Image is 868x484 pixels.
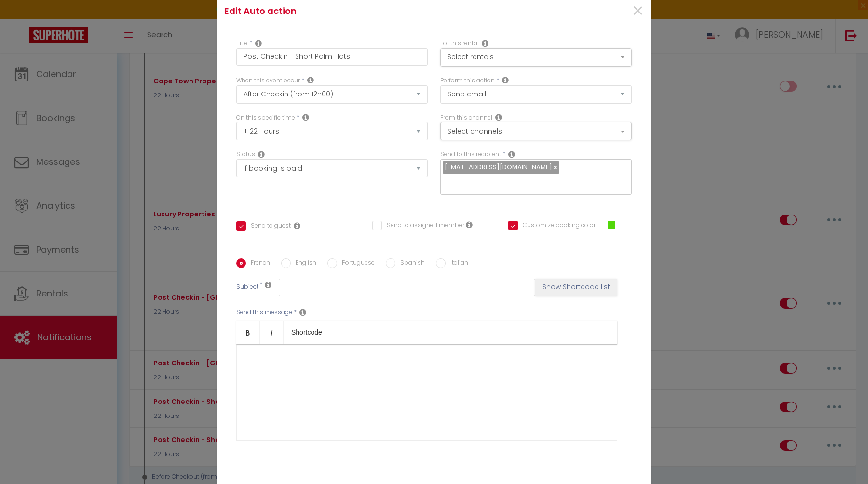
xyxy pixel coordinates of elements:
i: Booking status [258,150,265,158]
h4: Edit Auto action [224,4,500,18]
label: Spanish [395,258,425,269]
i: Recipient [508,150,515,158]
i: This Rental [482,40,488,47]
label: English [291,258,316,269]
i: Action Type [502,76,509,84]
label: Send this message [236,308,292,317]
i: Send to Guest [294,222,300,229]
button: Ouvrir le widget de chat LiveChat [8,4,37,33]
i: Action Time [302,113,309,121]
label: From this channel [440,113,492,122]
label: Perform this action [440,76,495,85]
a: Bold [236,321,260,344]
button: Select rentals [440,48,632,67]
label: Status [236,150,255,159]
i: Event Occur [307,76,314,84]
label: French [246,258,270,269]
label: Italian [446,258,468,269]
button: Close [632,1,644,22]
button: Show Shortcode list [535,279,617,296]
label: Send to this recipient [440,150,501,159]
label: When this event occur [236,76,300,85]
a: Shortcode [284,321,330,344]
a: Italic [260,321,284,344]
button: Select channels [440,122,632,140]
i: Message [299,309,306,316]
label: Portuguese [337,258,375,269]
span: [EMAIL_ADDRESS][DOMAIN_NAME] [445,162,552,172]
label: For this rental [440,39,479,48]
p: ​ [246,354,607,366]
i: Action Channel [495,113,502,121]
i: Title [255,40,262,47]
iframe: Chat [827,441,861,477]
label: On this specific time [236,113,295,122]
i: Send to provider if assigned [466,221,473,229]
label: Title [236,39,248,48]
label: Subject [236,282,258,293]
i: Subject [265,281,271,289]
